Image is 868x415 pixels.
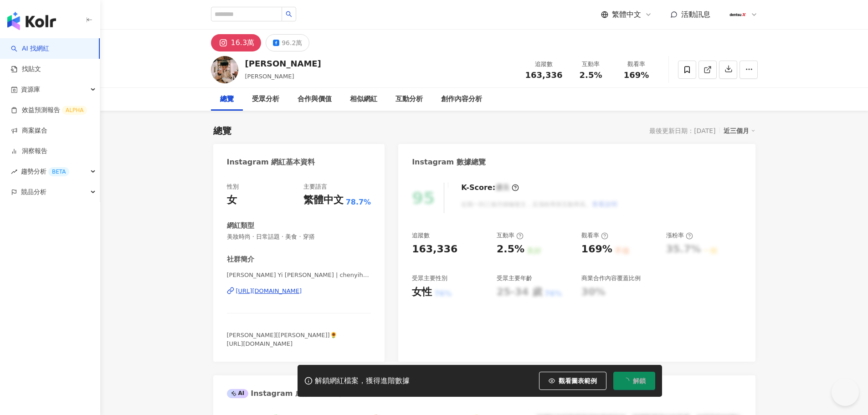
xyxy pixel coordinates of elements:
div: 2.5% [497,242,524,256]
div: 受眾主要性別 [412,274,447,282]
div: 近三個月 [724,125,755,137]
span: search [286,11,292,17]
div: 總覽 [220,94,234,105]
span: 78.7% [346,197,371,207]
span: [PERSON_NAME][[PERSON_NAME]]🌻 [URL][DOMAIN_NAME] [227,332,337,347]
span: [PERSON_NAME] [245,73,294,80]
a: 商案媒合 [11,126,47,135]
span: 競品分析 [21,182,46,202]
div: 16.3萬 [231,36,255,49]
div: 網紅類型 [227,221,254,231]
div: Instagram 數據總覽 [412,157,486,167]
div: 合作與價值 [298,94,332,105]
div: 追蹤數 [412,231,430,240]
span: 資源庫 [21,79,40,100]
div: Instagram 網紅基本資料 [227,157,315,167]
span: 163,336 [525,70,563,80]
div: 受眾主要年齡 [497,274,532,282]
div: 觀看率 [581,231,608,240]
div: [PERSON_NAME] [245,58,321,69]
div: 最後更新日期：[DATE] [649,127,715,134]
span: 觀看圖表範例 [559,377,597,384]
div: 受眾分析 [252,94,279,105]
a: 效益預測報告ALPHA [11,106,87,115]
div: 互動率 [574,60,608,69]
span: 繁體中文 [612,10,641,20]
span: 解鎖 [633,377,646,384]
button: 96.2萬 [266,34,309,51]
div: 繁體中文 [303,193,344,207]
button: 解鎖 [613,372,655,390]
div: 相似網紅 [350,94,377,105]
div: 解鎖網紅檔案，獲得進階數據 [315,376,410,386]
img: 180x180px_JPG.jpg [729,6,746,23]
span: rise [11,169,17,175]
a: searchAI 找網紅 [11,44,49,53]
div: [URL][DOMAIN_NAME] [236,287,302,295]
div: 互動率 [497,231,524,240]
div: 女 [227,193,237,207]
div: 主要語言 [303,183,327,191]
span: 2.5% [580,71,602,80]
a: [URL][DOMAIN_NAME] [227,287,371,295]
button: 觀看圖表範例 [539,372,606,390]
div: 總覽 [213,124,231,137]
div: 互動分析 [395,94,423,105]
span: [PERSON_NAME] Yi [PERSON_NAME] | chenyihan1112 [227,271,371,279]
img: logo [7,12,56,30]
span: 趨勢分析 [21,161,69,182]
a: 找貼文 [11,65,41,74]
img: KOL Avatar [211,56,238,83]
button: 16.3萬 [211,34,262,51]
div: 169% [581,242,612,256]
div: 社群簡介 [227,255,254,264]
div: 創作內容分析 [441,94,482,105]
div: 觀看率 [619,60,654,69]
span: 169% [624,71,649,80]
div: 163,336 [412,242,457,256]
div: 追蹤數 [525,60,563,69]
div: 女性 [412,285,432,299]
div: 商業合作內容覆蓋比例 [581,274,641,282]
span: loading [621,376,631,385]
a: 洞察報告 [11,147,47,156]
div: BETA [48,167,69,176]
div: 96.2萬 [282,36,302,49]
span: 美妝時尚 · 日常話題 · 美食 · 穿搭 [227,233,371,241]
div: 性別 [227,183,239,191]
span: 活動訊息 [681,10,710,19]
div: K-Score : [461,183,519,193]
div: 漲粉率 [666,231,693,240]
